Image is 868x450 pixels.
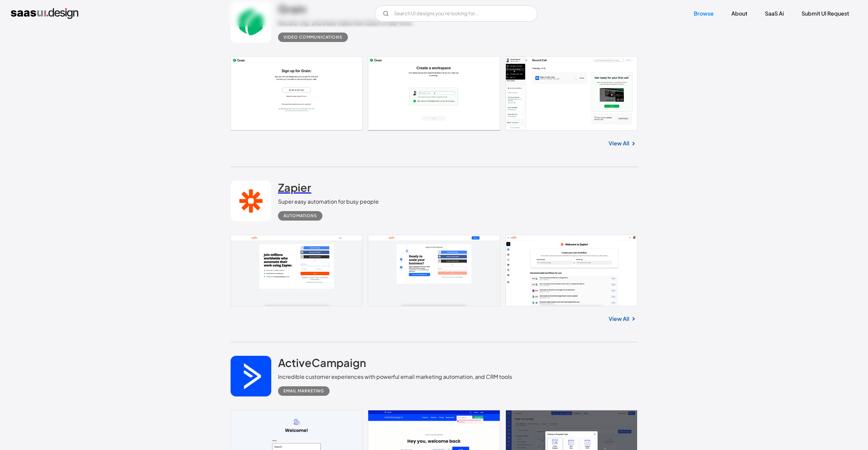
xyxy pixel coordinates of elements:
[793,6,857,21] a: Submit UI Request
[283,212,317,220] div: Automations
[278,198,379,206] div: Super easy automation for busy people
[11,8,78,19] a: home
[609,139,629,147] a: View All
[757,6,792,21] a: SaaS Ai
[686,6,722,21] a: Browse
[609,315,629,323] a: View All
[375,5,537,22] form: Email Form
[278,373,512,381] div: Incredible customer experiences with powerful email marketing automation, and CRM tools
[278,356,366,369] h2: ActiveCampaign
[283,387,324,395] div: Email Marketing
[278,181,311,194] h2: Zapier
[278,181,311,198] a: Zapier
[278,356,366,373] a: ActiveCampaign
[375,5,537,22] input: Search UI designs you're looking for...
[283,33,342,41] div: Video Communications
[723,6,755,21] a: About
